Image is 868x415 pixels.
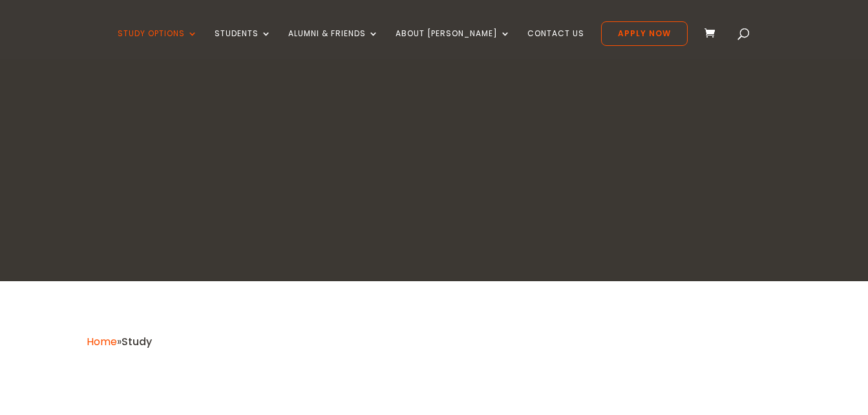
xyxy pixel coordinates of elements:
[87,334,152,349] span: »
[288,29,379,59] a: Alumni & Friends
[87,334,117,349] a: Home
[215,29,271,59] a: Students
[396,29,511,59] a: About [PERSON_NAME]
[601,21,688,46] a: Apply Now
[118,29,198,59] a: Study Options
[527,29,584,59] a: Contact Us
[122,334,152,349] span: Study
